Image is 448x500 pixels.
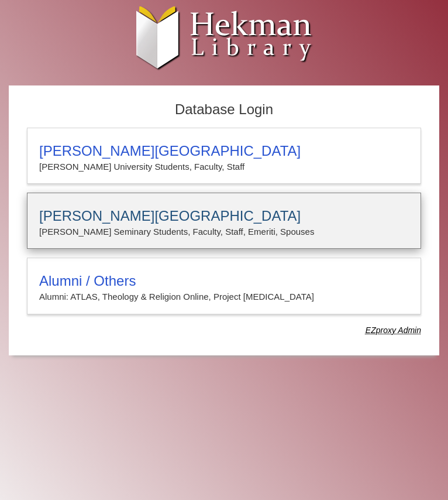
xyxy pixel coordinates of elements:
[39,143,409,159] h3: [PERSON_NAME][GEOGRAPHIC_DATA]
[27,193,421,249] a: [PERSON_NAME][GEOGRAPHIC_DATA][PERSON_NAME] Seminary Students, Faculty, Staff, Emeriti, Spouses
[366,326,421,335] dfn: Use Alumni login
[39,289,409,304] p: Alumni: ATLAS, Theology & Religion Online, Project [MEDICAL_DATA]
[39,273,409,289] h3: Alumni / Others
[39,273,409,304] summary: Alumni / OthersAlumni: ATLAS, Theology & Religion Online, Project [MEDICAL_DATA]
[39,224,409,239] p: [PERSON_NAME] Seminary Students, Faculty, Staff, Emeriti, Spouses
[39,208,409,224] h3: [PERSON_NAME][GEOGRAPHIC_DATA]
[39,159,409,174] p: [PERSON_NAME] University Students, Faculty, Staff
[21,98,427,122] h2: Database Login
[27,128,421,184] a: [PERSON_NAME][GEOGRAPHIC_DATA][PERSON_NAME] University Students, Faculty, Staff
